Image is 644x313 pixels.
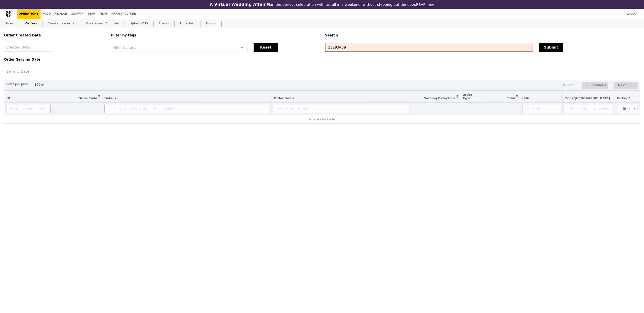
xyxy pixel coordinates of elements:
input: Filter Hub [522,105,560,113]
span: Order Items [274,97,294,100]
h5: Order Created Date [4,33,105,37]
button: Previous [582,82,608,89]
button: Next [614,82,638,89]
h3: A Virtual Wedding Affair [210,2,266,7]
span: Zone/[GEOGRAPHIC_DATA] [565,97,610,100]
input: Search any field [325,43,533,52]
span: Details [104,97,116,100]
a: Create new order [46,19,78,28]
input: Created Date [4,43,52,52]
span: Filter by tags [113,45,136,50]
h5: Order Serving Date [4,58,105,61]
a: Timeslots [178,19,197,28]
span: Order Type [463,93,472,100]
a: Finance [53,9,69,19]
a: Upload CSV [128,19,150,28]
h5: Filter by tags [111,33,319,37]
span: Next [618,82,626,88]
a: Logout [624,9,640,19]
button: Submit [539,43,563,52]
a: Team [86,9,97,19]
button: Reset [254,43,278,52]
label: Rows per page: [6,82,30,87]
span: ID [7,97,10,100]
span: Previous [591,82,606,88]
a: Infrastructure [109,9,138,19]
a: Users [4,19,17,28]
input: Serving Date [4,67,52,76]
a: Stocks [157,19,171,28]
div: No data for table [7,118,637,121]
a: Tech [97,9,109,19]
a: Growth [69,9,86,19]
img: Grain logo [6,11,11,17]
a: Food [41,9,53,19]
input: Filter by Address, Name, Email, Mobile [104,105,269,113]
a: RSVP here [416,3,434,7]
div: 0 - 0 of 0 [563,83,576,87]
a: Orders [23,19,39,28]
div: Plan the perfect celebration with us, all in a weekend, without stepping out the door. [177,2,467,7]
a: Shouts [204,19,219,28]
input: Filter Zone/Pickup Point [565,105,612,113]
span: Pickup? [617,97,630,100]
input: ID or Salesperson name [7,105,51,113]
a: Create new 3p order [84,19,122,28]
a: Operations [17,9,41,19]
input: Filter Order Items [274,105,408,113]
h5: Search [325,33,640,37]
span: Hub [522,97,529,100]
